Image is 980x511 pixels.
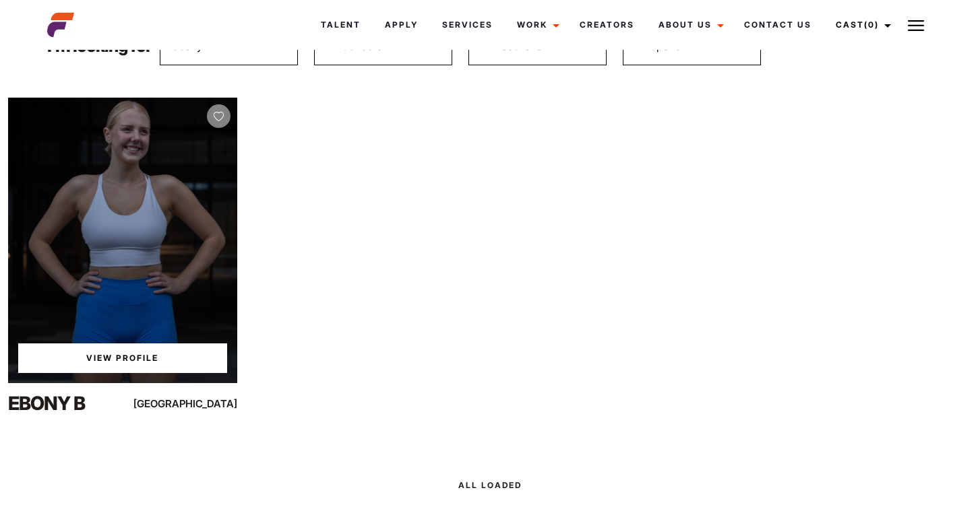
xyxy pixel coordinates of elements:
[568,7,646,43] a: Creators
[169,395,237,412] div: [GEOGRAPHIC_DATA]
[373,7,430,43] a: Apply
[18,343,227,373] a: View Ebony B'sProfile
[824,7,899,43] a: Cast(0)
[8,390,146,417] div: Ebony B
[47,11,74,38] img: cropped-aefm-brand-fav-22-square.png
[646,7,732,43] a: About Us
[430,7,505,43] a: Services
[47,38,152,55] p: I'm looking for
[505,7,568,43] a: Work
[908,18,924,34] img: Burger icon
[864,20,879,30] span: (0)
[732,7,824,43] a: Contact Us
[309,7,373,43] a: Talent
